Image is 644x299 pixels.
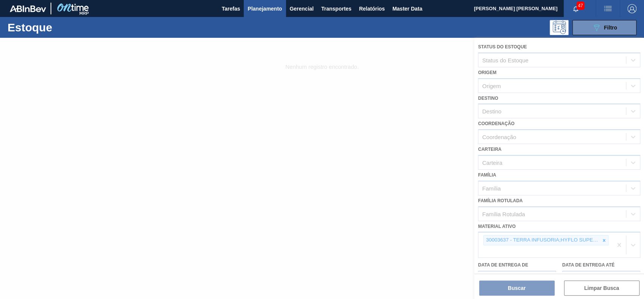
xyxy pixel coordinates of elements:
[572,20,636,35] button: Filtro
[321,4,351,13] span: Transportes
[392,4,422,13] span: Master Data
[290,4,314,13] span: Gerencial
[564,3,588,14] button: Notificações
[247,4,282,13] span: Planejamento
[8,23,118,32] h1: Estoque
[222,4,240,13] span: Tarefas
[550,20,569,35] div: Pogramando: nenhum usuário selecionado
[10,5,46,12] img: TNhmsLtSVTkK8tSr43FrP2fwEKptu5GPRR3wAAAABJRU5ErkJggg==
[576,2,584,10] span: 47
[627,4,636,13] img: Logout
[603,4,612,13] img: userActions
[359,4,384,13] span: Relatórios
[604,25,617,31] span: Filtro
